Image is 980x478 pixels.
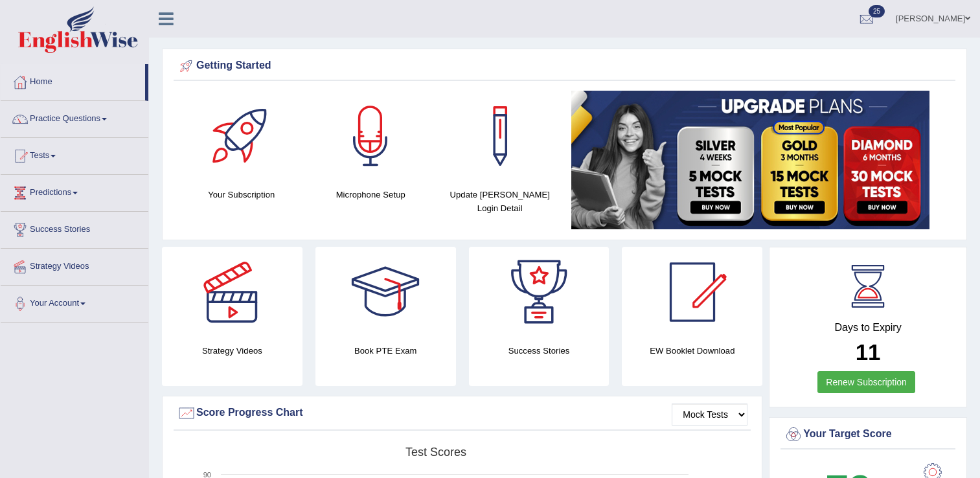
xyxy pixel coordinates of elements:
tspan: Test scores [405,446,466,459]
h4: Microphone Setup [313,188,429,201]
h4: Update [PERSON_NAME] Login Detail [442,188,558,215]
a: Your Account [1,286,148,318]
b: 11 [856,339,881,365]
h4: Days to Expiry [784,322,952,334]
a: Renew Subscription [817,371,915,393]
a: Success Stories [1,212,148,244]
h4: Your Subscription [183,188,300,201]
a: Strategy Videos [1,249,148,281]
h4: EW Booklet Download [622,344,762,358]
div: Getting Started [177,56,952,76]
span: 25 [869,5,885,17]
div: Score Progress Chart [177,404,747,423]
a: Predictions [1,175,148,207]
h4: Book PTE Exam [315,344,456,358]
a: Tests [1,138,148,170]
a: Home [1,64,145,97]
img: small5.jpg [571,91,929,229]
h4: Success Stories [469,344,610,358]
a: Practice Questions [1,101,148,133]
div: Your Target Score [784,425,952,444]
h4: Strategy Videos [162,344,302,358]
